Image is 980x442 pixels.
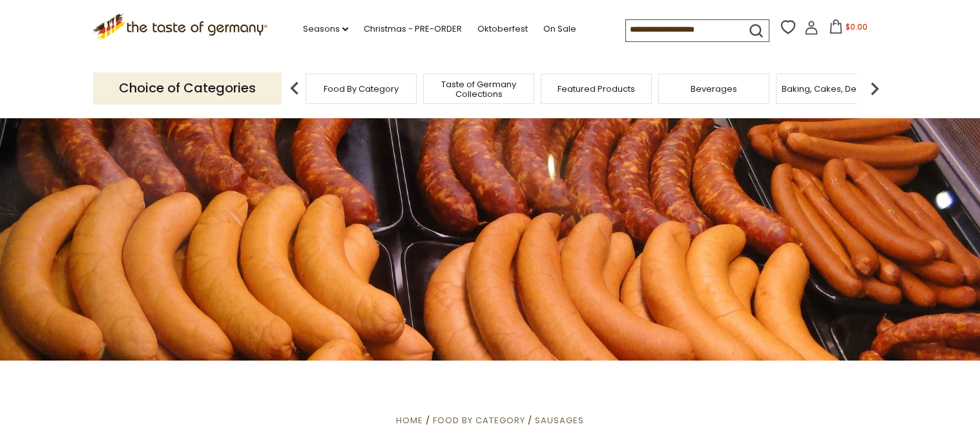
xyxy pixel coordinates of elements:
p: Choice of Categories [93,72,282,104]
a: Featured Products [558,84,635,94]
a: Food By Category [324,84,399,94]
img: next arrow [862,76,888,101]
button: $0.00 [821,19,876,39]
a: Taste of Germany Collections [427,79,530,99]
a: On Sale [543,22,576,36]
a: Food By Category [433,414,525,426]
a: Home [396,414,423,426]
a: Baking, Cakes, Desserts [782,84,882,94]
a: Seasons [303,22,348,36]
a: Oktoberfest [477,22,528,36]
img: previous arrow [282,76,308,101]
a: Christmas - PRE-ORDER [364,22,462,36]
a: Sausages [535,414,584,426]
a: Beverages [691,84,737,94]
span: $0.00 [846,21,868,32]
